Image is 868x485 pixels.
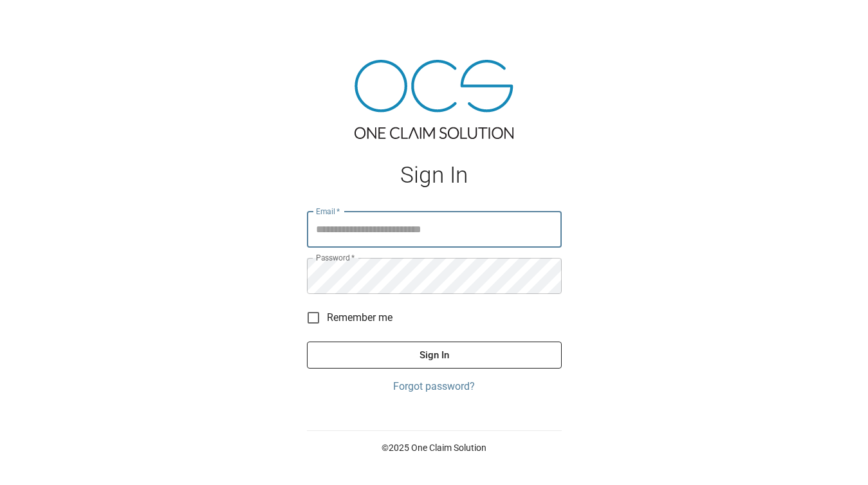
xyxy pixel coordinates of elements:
span: Remember me [327,310,392,325]
img: ocs-logo-tra.png [355,60,513,139]
h1: Sign In [307,162,562,188]
label: Password [316,252,355,263]
a: Forgot password? [307,379,562,394]
p: © 2025 One Claim Solution [307,441,562,454]
label: Email [316,206,340,217]
button: Sign In [307,342,562,369]
img: ocs-logo-white-transparent.png [15,8,67,33]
